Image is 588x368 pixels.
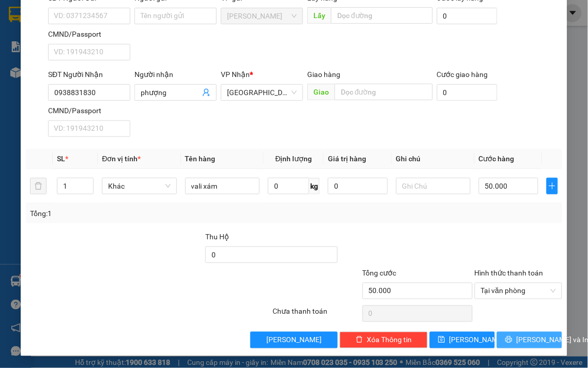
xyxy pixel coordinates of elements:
[99,32,204,44] div: quốc anh
[328,155,366,163] span: Giá trị hàng
[475,269,544,277] label: Hình thức thanh toán
[205,233,229,241] span: Thu Hộ
[479,155,515,163] span: Cước hàng
[547,178,558,194] button: plus
[307,84,335,100] span: Giao
[481,283,556,299] span: Tại văn phòng
[30,208,228,219] div: Tổng: 1
[202,88,210,97] span: user-add
[99,44,204,59] div: 0327983879
[8,66,57,77] span: CƯỚC RỒI :
[99,9,124,20] span: Nhận:
[505,336,512,344] span: printer
[134,69,217,80] div: Người nhận
[396,178,471,194] input: Ghi Chú
[48,28,130,40] div: CMND/Passport
[356,336,363,344] span: delete
[221,70,250,79] span: VP Nhận
[48,105,130,116] div: CMND/Passport
[307,7,331,24] span: Lấy
[102,155,141,163] span: Đơn vị tính
[392,149,475,169] th: Ghi chú
[438,336,445,344] span: save
[185,178,260,194] input: VD: Bàn, Ghế
[57,155,65,163] span: SL
[335,84,433,100] input: Dọc đường
[307,70,340,79] span: Giao hàng
[340,332,428,348] button: deleteXóa Thông tin
[185,155,216,163] span: Tên hàng
[331,7,433,24] input: Dọc đường
[227,8,297,24] span: Phan Thiết
[367,334,412,346] span: Xóa Thông tin
[266,334,322,346] span: [PERSON_NAME]
[99,9,204,32] div: [GEOGRAPHIC_DATA]
[437,8,497,24] input: Cước lấy hàng
[547,182,557,190] span: plus
[437,70,488,79] label: Cước giao hàng
[227,85,297,100] span: Đà Lạt
[108,178,170,194] span: Khác
[309,178,320,194] span: kg
[30,178,47,194] button: delete
[437,84,497,101] input: Cước giao hàng
[449,334,505,346] span: [PERSON_NAME]
[8,65,93,78] div: 30.000
[250,332,338,348] button: [PERSON_NAME]
[9,32,92,47] div: 0377423282
[272,306,361,324] div: Chưa thanh toán
[497,332,562,348] button: printer[PERSON_NAME] và In
[9,9,25,20] span: Gửi:
[9,9,92,32] div: [PERSON_NAME]
[430,332,495,348] button: save[PERSON_NAME]
[363,269,397,277] span: Tổng cước
[328,178,387,194] input: 0
[48,69,130,80] div: SĐT Người Nhận
[276,155,312,163] span: Định lượng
